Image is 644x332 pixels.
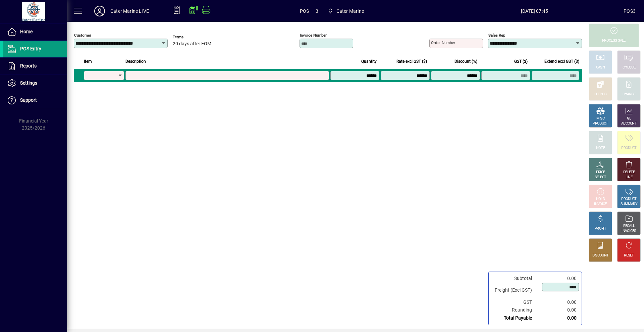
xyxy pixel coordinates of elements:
[623,170,635,175] div: DELETE
[454,58,477,65] span: Discount (%)
[445,6,624,16] span: [DATE] 07:45
[539,306,579,314] td: 0.00
[491,275,539,282] td: Subtotal
[602,38,626,43] div: PROCESS SALE
[20,63,37,68] span: Reports
[621,197,636,202] div: PRODUCT
[488,33,505,38] mat-label: Sales rep
[3,92,67,109] a: Support
[325,5,367,17] span: Cater Marine
[623,92,636,97] div: CHARGE
[539,298,579,306] td: 0.00
[396,58,427,65] span: Rate excl GST ($)
[491,314,539,322] td: Total Payable
[594,202,606,207] div: INVOICE
[626,175,632,180] div: LINE
[84,58,92,65] span: Item
[621,202,637,207] div: SUMMARY
[125,58,146,65] span: Description
[596,146,605,151] div: NOTE
[624,6,636,16] div: POS3
[20,29,33,34] span: Home
[20,46,41,51] span: POS Entry
[544,58,579,65] span: Extend excl GST ($)
[74,33,91,38] mat-label: Customer
[594,92,607,97] div: EFTPOS
[596,170,605,175] div: PRICE
[20,80,37,86] span: Settings
[491,282,539,298] td: Freight (Excl GST)
[621,146,636,151] div: PRODUCT
[89,5,110,17] button: Profile
[621,121,637,126] div: ACCOUNT
[623,65,635,70] div: CHEQUE
[491,298,539,306] td: GST
[539,314,579,322] td: 0.00
[514,58,528,65] span: GST ($)
[300,6,309,16] span: POS
[596,116,604,121] div: MISC
[595,175,606,180] div: SELECT
[593,121,608,126] div: PRODUCT
[592,253,608,258] div: DISCOUNT
[3,58,67,75] a: Reports
[622,229,636,234] div: INVOICES
[596,65,605,70] div: CASH
[627,116,631,121] div: GL
[624,253,634,258] div: RESET
[300,33,327,38] mat-label: Invoice number
[596,197,605,202] div: HOLD
[623,224,635,229] div: RECALL
[20,97,37,103] span: Support
[3,23,67,40] a: Home
[595,226,606,231] div: PROFIT
[173,41,211,47] span: 20 days after EOM
[491,306,539,314] td: Rounding
[173,35,213,39] span: Terms
[336,6,364,16] span: Cater Marine
[110,6,149,16] div: Cater Marine LIVE
[3,75,67,92] a: Settings
[361,58,377,65] span: Quantity
[431,40,455,45] mat-label: Order number
[539,275,579,282] td: 0.00
[316,6,318,16] span: 3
